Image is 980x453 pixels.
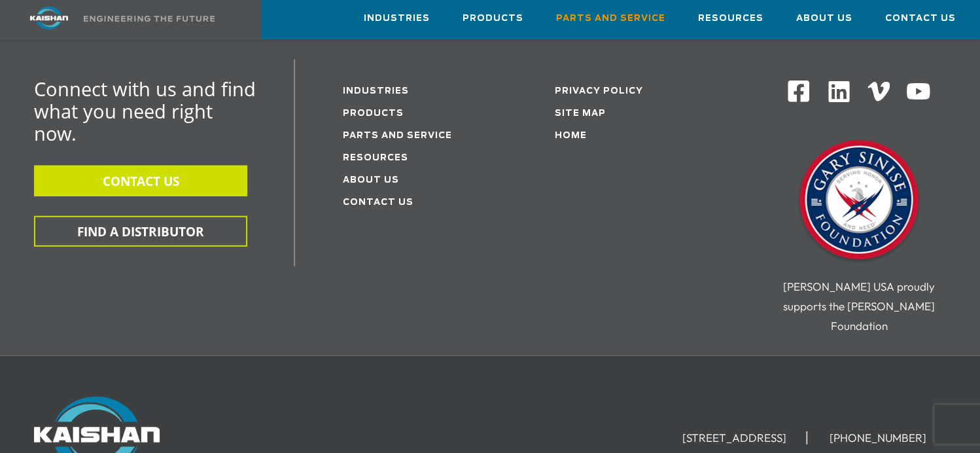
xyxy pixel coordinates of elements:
span: Products [463,11,523,26]
img: Youtube [905,79,931,105]
img: Linkedin [826,79,852,105]
a: Contact Us [885,1,956,36]
a: Products [463,1,523,36]
span: About Us [796,11,852,26]
a: Industries [364,1,430,36]
a: Resources [342,154,408,162]
img: Facebook [786,79,811,103]
a: Resources [698,1,763,36]
img: Engineering the future [84,16,215,22]
a: About Us [796,1,852,36]
span: Connect with us and find what you need right now. [34,76,256,146]
a: Industries [342,87,408,96]
img: Vimeo [867,82,890,101]
span: Contact Us [885,11,956,26]
li: [PHONE_NUMBER] [810,431,946,444]
img: Gary Sinise Foundation [794,136,924,267]
a: About Us [342,176,398,185]
button: FIND A DISTRIBUTOR [34,216,247,247]
span: Industries [364,11,430,26]
a: Parts and Service [556,1,665,36]
a: Privacy Policy [555,87,643,96]
a: Site Map [555,109,606,118]
a: Home [555,132,587,140]
a: Products [342,109,403,118]
span: [PERSON_NAME] USA proudly supports the [PERSON_NAME] Foundation [783,280,935,333]
a: Contact Us [342,198,413,207]
button: CONTACT US [34,166,247,196]
li: [STREET_ADDRESS] [663,431,807,444]
a: Parts and service [342,132,451,140]
span: Resources [698,11,763,26]
span: Parts and Service [556,11,665,26]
